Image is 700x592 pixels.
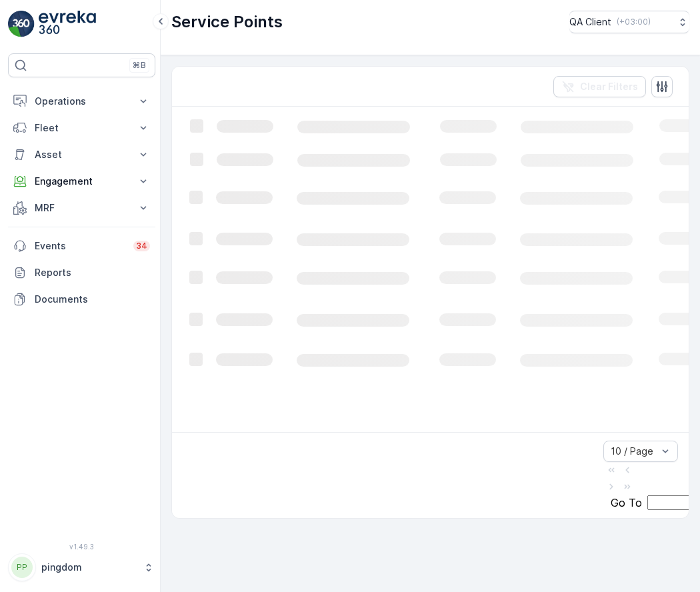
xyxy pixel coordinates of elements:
p: QA Client [569,15,611,29]
button: Fleet [8,115,155,141]
p: 34 [136,241,147,251]
p: Documents [35,293,150,306]
p: pingdom [41,561,137,574]
a: Events34 [8,233,155,259]
img: logo [8,11,35,37]
p: Fleet [35,121,129,135]
span: Go To [611,497,642,509]
img: logo_light-DOdMpM7g.png [39,11,96,37]
a: Documents [8,286,155,313]
p: Operations [35,95,129,108]
p: MRF [35,201,129,215]
p: ( +03:00 ) [617,17,651,27]
button: MRF [8,195,155,221]
p: Events [35,239,125,253]
p: Clear Filters [580,80,638,93]
button: Engagement [8,168,155,195]
button: PPpingdom [8,553,155,581]
div: PP [11,557,33,578]
p: Asset [35,148,129,161]
span: v 1.49.3 [8,543,155,551]
p: Service Points [171,11,283,33]
button: Asset [8,141,155,168]
a: Reports [8,259,155,286]
button: Clear Filters [553,76,646,97]
p: Reports [35,266,150,279]
button: Operations [8,88,155,115]
p: ⌘B [133,60,146,71]
button: QA Client(+03:00) [569,11,689,33]
p: Engagement [35,175,129,188]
